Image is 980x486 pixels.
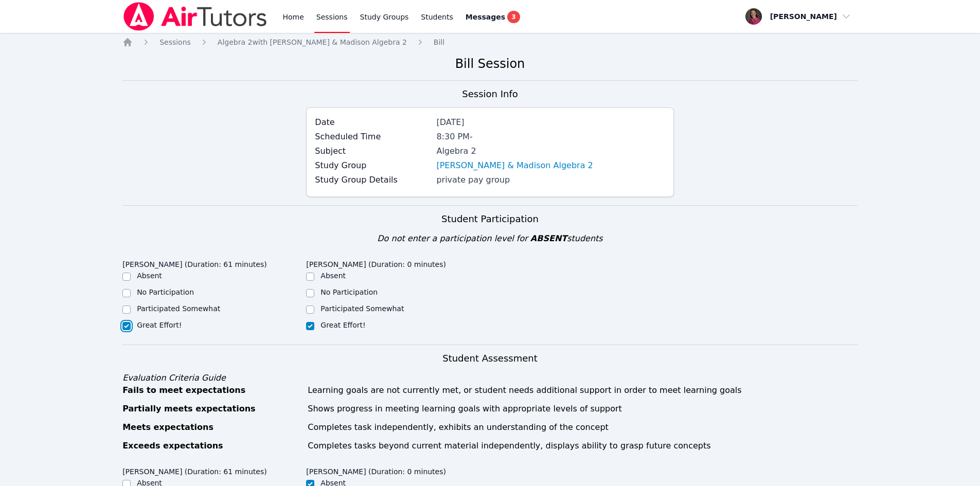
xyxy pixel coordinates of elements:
img: Air Tutors [122,2,268,31]
div: Meets expectations [122,421,301,434]
div: Shows progress in meeting learning goals with appropriate levels of support [308,403,858,415]
div: [DATE] [436,116,665,129]
label: No Participation [137,288,194,296]
label: Study Group [315,159,430,172]
legend: [PERSON_NAME] (Duration: 61 minutes) [122,255,267,271]
span: Bill [434,38,444,46]
h2: Bill Session [122,56,858,72]
label: Study Group Details [315,174,430,186]
a: Bill [434,37,444,47]
legend: [PERSON_NAME] (Duration: 61 minutes) [122,462,267,478]
label: Date [315,116,430,129]
nav: Breadcrumb [122,37,858,47]
h3: Student Participation [122,212,858,226]
h3: Student Assessment [122,351,858,366]
div: Fails to meet expectations [122,384,301,397]
label: No Participation [320,288,378,296]
span: 3 [507,11,520,23]
div: Learning goals are not currently met, or student needs additional support in order to meet learni... [308,384,858,397]
div: Completes task independently, exhibits an understanding of the concept [308,421,858,434]
div: Do not enter a participation level for students [122,232,858,245]
a: [PERSON_NAME] & Madison Algebra 2 [436,159,593,172]
span: Algebra 2 with [PERSON_NAME] & Madison Algebra 2 [218,38,407,46]
a: Sessions [159,37,191,47]
label: Subject [315,145,430,157]
legend: [PERSON_NAME] (Duration: 0 minutes) [306,255,446,271]
span: Messages [466,12,505,22]
div: Partially meets expectations [122,403,301,415]
div: Evaluation Criteria Guide [122,372,858,384]
label: Great Effort! [320,321,365,329]
label: Absent [137,272,162,280]
div: private pay group [436,174,665,186]
label: Absent [320,272,346,280]
label: Participated Somewhat [320,304,404,313]
a: Algebra 2with [PERSON_NAME] & Madison Algebra 2 [218,37,407,47]
div: Exceeds expectations [122,440,301,452]
label: Participated Somewhat [137,304,220,313]
h3: Session Info [462,87,518,101]
div: Completes tasks beyond current material independently, displays ability to grasp future concepts [308,440,858,452]
span: Sessions [159,38,191,46]
div: 8:30 PM - [436,131,665,143]
span: ABSENT [530,233,567,243]
div: Algebra 2 [436,145,665,157]
label: Great Effort! [137,321,182,329]
legend: [PERSON_NAME] (Duration: 0 minutes) [306,462,446,478]
label: Scheduled Time [315,131,430,143]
